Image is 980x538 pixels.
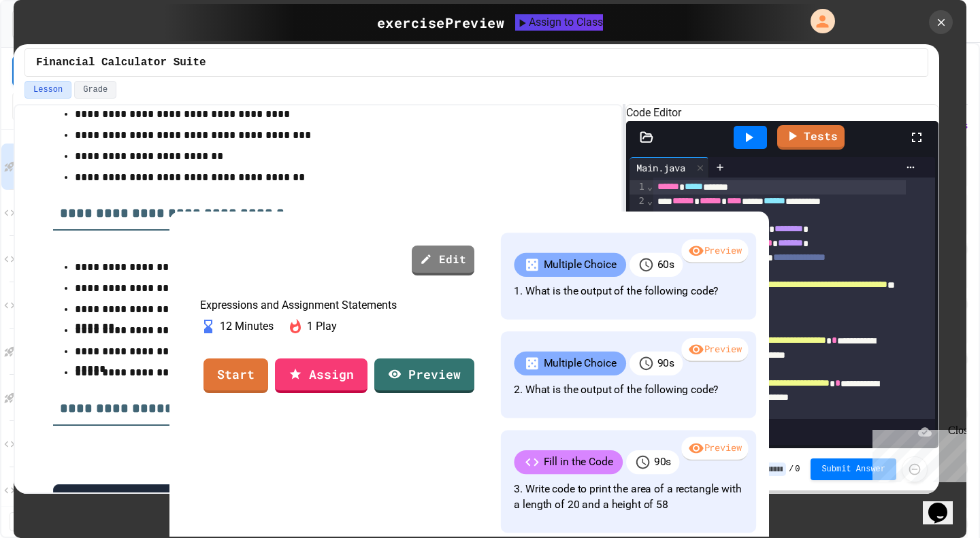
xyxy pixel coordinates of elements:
[515,14,603,31] button: Assign to Class
[630,161,692,175] div: Main.java
[654,454,671,471] p: 90 s
[514,284,742,300] p: 1. What is the output of the following code?
[543,454,612,471] p: Fill in the Code
[626,105,938,121] h6: Code Editor
[923,484,966,524] iframe: chat widget
[514,481,742,513] p: 3. Write code to print the area of a rectangle with a length of 20 and a height of 58
[630,180,647,195] div: 1
[796,5,838,37] div: My Account
[36,54,206,71] span: Financial Calculator Suite
[681,338,748,363] div: Preview
[203,358,268,393] a: Start
[514,382,742,399] p: 2. What is the output of the following code?
[374,358,474,393] a: Preview
[821,464,885,475] span: Submit Answer
[811,458,896,480] button: Submit Answer
[275,358,367,393] a: Assign
[220,318,274,335] p: 12 Minutes
[789,464,794,475] span: /
[412,246,474,275] a: Edit
[543,257,616,273] p: Multiple Choice
[777,125,845,150] a: Tests
[24,81,71,99] button: Lesson
[657,257,674,273] p: 60 s
[647,195,653,206] span: Fold line
[5,5,94,86] div: Chat with us now!Close
[543,356,616,372] p: Multiple Choice
[630,209,647,223] div: 3
[307,318,337,335] p: 1 Play
[795,464,800,475] span: 0
[681,239,748,264] div: Preview
[200,299,475,312] p: Expressions and Assignment Statements
[867,424,966,482] iframe: chat widget
[630,157,709,178] div: Main.java
[74,81,116,99] button: Grade
[377,12,505,33] div: exercise Preview
[681,437,748,461] div: Preview
[657,356,674,372] p: 90 s
[647,181,653,192] span: Fold line
[630,195,647,209] div: 2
